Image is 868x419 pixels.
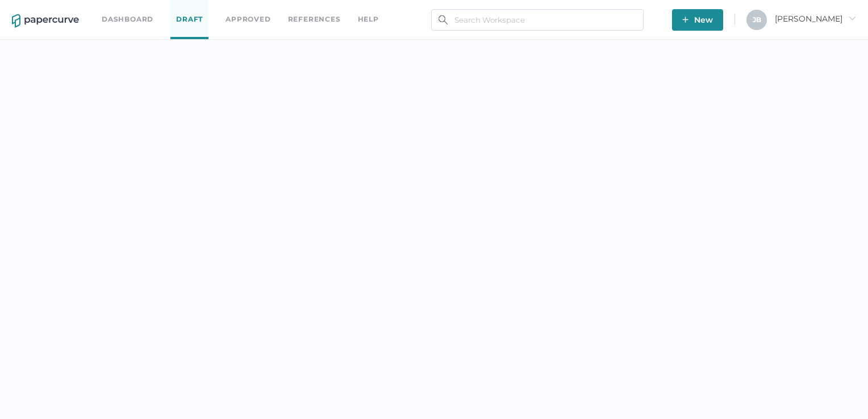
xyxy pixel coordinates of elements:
div: help [358,13,379,26]
a: Approved [226,13,270,26]
img: search.bf03fe8b.svg [439,15,448,24]
img: plus-white.e19ec114.svg [682,16,688,23]
button: New [672,9,723,31]
span: J B [753,15,761,24]
img: papercurve-logo-colour.7244d18c.svg [12,14,79,28]
a: Dashboard [102,13,153,26]
i: arrow_right [848,14,856,22]
span: [PERSON_NAME] [775,14,856,24]
input: Search Workspace [431,9,644,31]
span: New [682,9,713,31]
a: References [288,13,341,26]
